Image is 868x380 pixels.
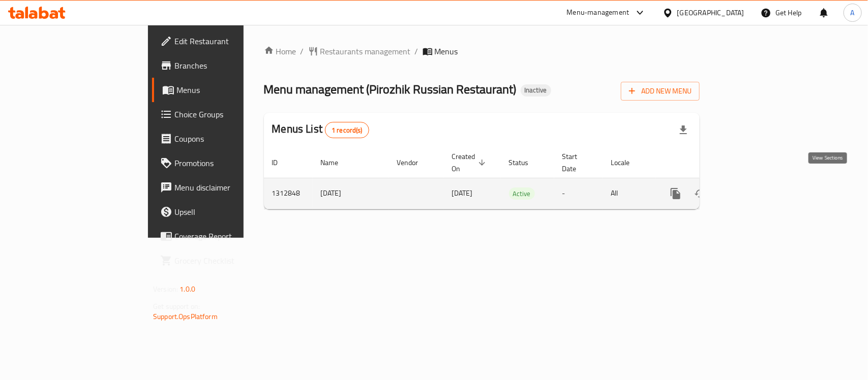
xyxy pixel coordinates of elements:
div: Inactive [521,84,551,97]
span: 1.0.0 [179,282,195,296]
nav: breadcrumb [264,45,700,57]
span: A [851,7,855,18]
td: [DATE] [313,178,389,209]
span: Menus [435,45,458,57]
div: Active [509,187,535,200]
th: Actions [655,147,769,178]
span: Restaurants management [320,45,411,57]
div: Export file [671,118,696,142]
a: Upsell [152,200,293,224]
a: Restaurants management [308,45,411,57]
div: Total records count [325,122,369,138]
li: / [301,45,304,57]
span: Menu disclaimer [174,181,285,194]
span: Start Date [562,150,591,175]
a: Coverage Report [152,224,293,248]
span: Edit Restaurant [174,35,285,47]
li: / [415,45,418,57]
span: Vendor [397,156,432,169]
span: Inactive [521,86,551,94]
span: Grocery Checklist [174,255,285,267]
a: Choice Groups [152,102,293,126]
span: Menus [176,84,285,96]
a: Promotions [152,151,293,175]
span: Menu management ( Pirozhik Russian Restaurant ) [264,78,517,101]
a: Support.OpsPlatform [153,310,218,323]
div: [GEOGRAPHIC_DATA] [677,7,744,18]
td: All [603,178,655,209]
span: Locale [611,156,643,169]
span: Name [321,156,352,169]
a: Menus [152,78,293,102]
button: Add New Menu [621,82,700,101]
a: Grocery Checklist [152,248,293,273]
span: Created On [452,150,489,175]
span: Get support on: [153,300,200,313]
a: Menu disclaimer [152,175,293,200]
td: - [554,178,603,209]
span: Choice Groups [174,108,285,120]
button: more [664,181,688,206]
span: Status [509,156,542,169]
span: Branches [174,59,285,72]
a: Coupons [152,126,293,151]
span: Upsell [174,206,285,218]
span: Coverage Report [174,230,285,242]
span: [DATE] [452,186,473,200]
span: 1 record(s) [325,125,369,135]
span: Coupons [174,133,285,145]
span: Version: [153,282,178,296]
span: ID [272,156,291,169]
span: Add New Menu [629,85,692,98]
span: Promotions [174,157,285,169]
a: Edit Restaurant [152,29,293,53]
table: enhanced table [264,147,769,209]
h2: Menus List [272,121,369,138]
a: Branches [152,53,293,78]
span: Active [509,188,535,200]
div: Menu-management [567,7,630,19]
